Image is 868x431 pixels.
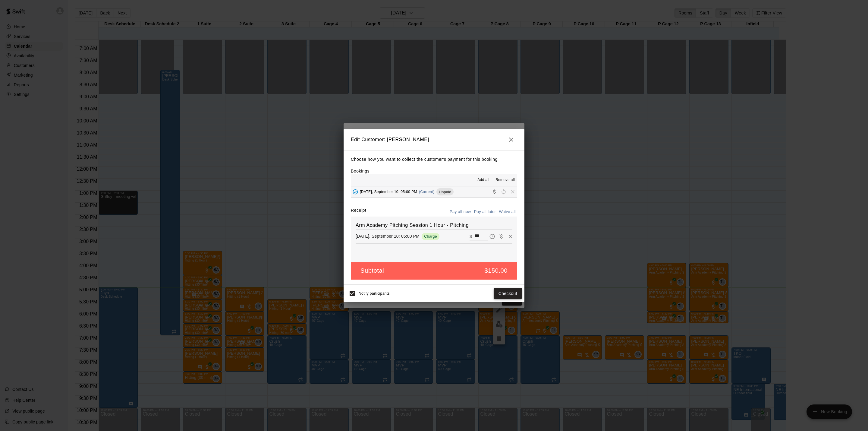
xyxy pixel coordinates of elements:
button: Remove [506,232,515,241]
span: Unpaid [436,190,454,194]
p: Choose how you want to collect the customer's payment for this booking [351,156,517,163]
h6: Arm Academy Pitching Session 1 Hour - Pitching [356,221,512,229]
h5: Subtotal [360,267,384,275]
h5: $150.00 [485,267,508,275]
button: Pay all later [473,207,498,217]
h2: Edit Customer: [PERSON_NAME] [344,129,524,151]
button: Remove all [493,175,517,185]
span: Waive payment [497,233,506,239]
span: Reschedule [499,189,508,194]
button: Added - Collect Payment [351,187,360,196]
label: Bookings [351,169,370,173]
span: Remove all [495,177,515,183]
p: [DATE], September 10: 05:00 PM [356,233,420,239]
span: [DATE], September 10: 05:00 PM [360,190,417,194]
span: Charge [422,234,439,239]
span: Notify participants [359,291,390,296]
span: Collect payment [490,189,499,194]
button: Waive all [497,207,517,217]
button: Pay all now [448,207,473,217]
label: Receipt [351,207,366,217]
p: $ [470,233,472,239]
button: Add all [474,175,493,185]
span: Remove [508,189,517,194]
span: (Current) [419,190,435,194]
button: Checkout [494,288,522,299]
span: Add all [477,177,489,183]
span: Pay later [488,233,497,239]
button: Added - Collect Payment[DATE], September 10: 05:00 PM(Current)UnpaidCollect paymentRescheduleRemove [351,186,517,198]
